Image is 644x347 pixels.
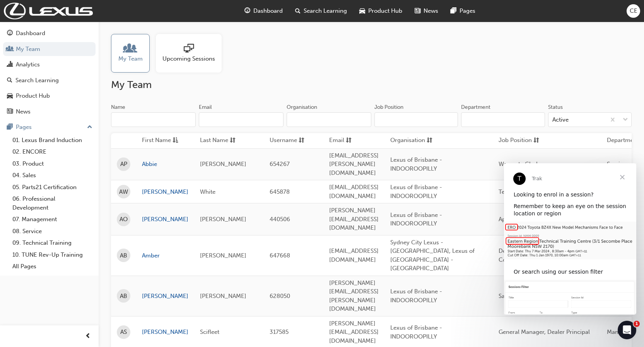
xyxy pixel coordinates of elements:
input: Job Position [374,112,458,127]
span: Delegated Administrator, IT Support Coordinator [499,247,594,263]
span: Lexus of Brisbane - INDOOROOPILLY [390,288,442,304]
a: Analytics [3,58,96,72]
span: General Manager, Dealer Principal [499,328,590,335]
a: [PERSON_NAME] [142,215,188,224]
span: My Team [118,54,143,63]
a: 05. Parts21 Certification [9,181,96,193]
button: DashboardMy TeamAnalyticsSearch LearningProduct HubNews [3,25,96,120]
span: Search Learning [304,7,347,15]
a: Upcoming Sessions [156,34,228,73]
span: AP [120,160,127,169]
button: Emailsorting-icon [329,136,372,146]
span: news-icon [7,108,13,115]
span: [EMAIL_ADDRESS][DOMAIN_NAME] [329,184,379,200]
span: asc-icon [173,136,178,146]
span: Product Hub [368,7,402,15]
span: 317585 [270,328,289,335]
span: [PERSON_NAME][EMAIL_ADDRESS][PERSON_NAME][DOMAIN_NAME] [329,279,379,313]
a: [PERSON_NAME] [142,292,188,301]
span: pages-icon [7,124,13,131]
a: 07. Management [9,213,96,225]
a: 06. Professional Development [9,193,96,213]
a: news-iconNews [408,3,444,19]
div: Organisation [287,103,317,111]
a: 08. Service [9,225,96,237]
span: Service [607,161,626,168]
span: Technician [499,188,528,195]
span: Sales Manager [499,293,537,300]
span: Lexus of Brisbane - INDOOROOPILLY [390,156,442,172]
span: up-icon [87,122,92,132]
span: Warranty Clerk [499,161,539,168]
span: people-icon [125,44,135,54]
span: [EMAIL_ADDRESS][DOMAIN_NAME] [329,247,379,263]
a: News [3,105,96,119]
span: [PERSON_NAME] [200,216,246,223]
a: [PERSON_NAME] [142,328,188,337]
a: My Team [3,42,96,56]
span: prev-icon [85,332,91,341]
span: [PERSON_NAME][EMAIL_ADDRESS][DOMAIN_NAME] [329,320,379,344]
div: Pages [16,123,32,132]
span: car-icon [359,6,365,16]
span: Organisation [390,136,425,146]
button: Pages [3,120,96,134]
span: sorting-icon [346,136,352,146]
div: Product Hub [16,91,50,100]
a: guage-iconDashboard [238,3,289,19]
span: search-icon [7,77,12,84]
a: 04. Sales [9,169,96,181]
button: Organisationsorting-icon [390,136,433,146]
span: sorting-icon [533,136,539,146]
span: [PERSON_NAME] [200,293,246,300]
a: search-iconSearch Learning [289,3,353,19]
div: Active [552,115,569,124]
span: Upcoming Sessions [162,54,215,63]
a: Search Learning [3,73,96,88]
span: White [200,188,215,195]
span: guage-icon [7,30,13,37]
a: Abbie [142,160,188,169]
a: 03. Product [9,158,96,170]
span: Lexus of Brisbane - INDOOROOPILLY [390,184,442,200]
span: AB [120,251,127,260]
span: Lexus of Brisbane - INDOOROOPILLY [390,324,442,340]
span: sorting-icon [299,136,304,146]
span: Scifleet [200,328,219,335]
span: Management [607,328,642,335]
span: 645878 [270,188,290,195]
span: Username [270,136,297,146]
a: My Team [111,34,156,73]
span: sorting-icon [230,136,236,146]
span: Pages [460,7,475,15]
div: Status [548,103,563,111]
a: pages-iconPages [444,3,482,19]
span: guage-icon [244,6,250,16]
a: Trak [4,3,93,19]
div: News [16,107,31,116]
input: Department [461,112,545,127]
a: [PERSON_NAME] [142,188,188,196]
span: 628050 [270,293,290,300]
span: AO [120,215,128,224]
a: car-iconProduct Hub [353,3,408,19]
span: Email [329,136,344,146]
span: down-icon [623,115,628,125]
a: All Pages [9,261,96,273]
input: Name [111,112,196,127]
span: [PERSON_NAME][EMAIL_ADDRESS][DOMAIN_NAME] [329,207,379,231]
span: search-icon [295,6,301,16]
h2: My Team [111,79,632,91]
button: Job Positionsorting-icon [499,136,541,146]
div: Analytics [16,60,40,69]
div: Search Learning [15,76,59,85]
a: Product Hub [3,89,96,103]
span: car-icon [7,93,13,100]
a: Dashboard [3,26,96,41]
div: Email [199,103,212,111]
button: Usernamesorting-icon [270,136,312,146]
